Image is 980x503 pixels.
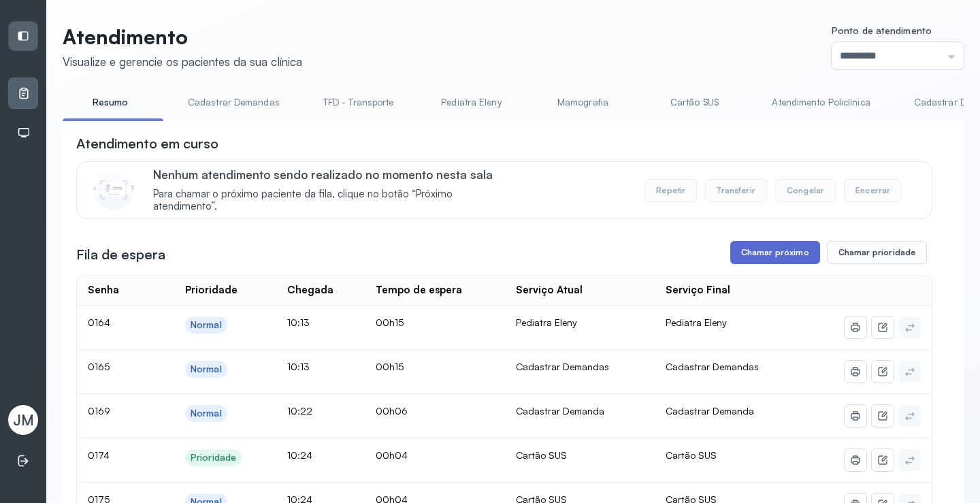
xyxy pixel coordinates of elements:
[376,361,404,372] span: 00h15
[153,188,513,214] span: Para chamar o próximo paciente da fila, clique no botão “Próximo atendimento”.
[516,449,644,461] div: Cartão SUS
[63,25,302,49] p: Atendimento
[287,317,310,328] span: 10:13
[287,361,310,372] span: 10:13
[666,361,759,372] span: Cadastrar Demandas
[88,361,110,372] span: 0165
[76,245,165,264] h3: Fila de espera
[76,134,218,153] h3: Atendimento em curso
[666,405,754,417] span: Cadastrar Demanda
[516,284,583,297] div: Serviço Atual
[153,167,513,182] p: Nenhum atendimento sendo realizado no momento nesta sala
[88,405,110,417] span: 0169
[730,241,820,264] button: Chamar próximo
[666,449,717,461] span: Cartão SUS
[516,405,644,417] div: Cadastrar Demanda
[63,91,158,114] a: Resumo
[88,284,119,297] div: Senha
[516,317,644,329] div: Pediatra Eleny
[88,449,110,461] span: 0174
[287,284,333,297] div: Chegada
[287,449,312,461] span: 10:24
[535,91,630,114] a: Mamografia
[185,284,238,297] div: Prioridade
[310,91,408,114] a: TFD - Transporte
[832,25,932,36] span: Ponto de atendimento
[13,411,34,429] span: JM
[666,284,730,297] div: Serviço Final
[287,405,312,417] span: 10:22
[174,91,293,114] a: Cadastrar Demandas
[376,449,408,461] span: 00h04
[191,319,222,331] div: Normal
[775,179,836,202] button: Congelar
[644,179,697,202] button: Repetir
[376,317,404,328] span: 00h15
[376,284,462,297] div: Tempo de espera
[88,317,110,328] span: 0164
[516,361,644,373] div: Cadastrar Demandas
[191,363,222,375] div: Normal
[191,408,222,419] div: Normal
[705,179,767,202] button: Transferir
[191,452,236,464] div: Prioridade
[827,241,928,264] button: Chamar prioridade
[376,405,408,417] span: 00h06
[63,54,302,69] div: Visualize e gerencie os pacientes da sua clínica
[93,169,134,210] img: Imagem de CalloutCard
[758,91,883,114] a: Atendimento Policlínica
[647,91,742,114] a: Cartão SUS
[423,91,519,114] a: Pediatra Eleny
[844,179,902,202] button: Encerrar
[666,317,727,328] span: Pediatra Eleny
